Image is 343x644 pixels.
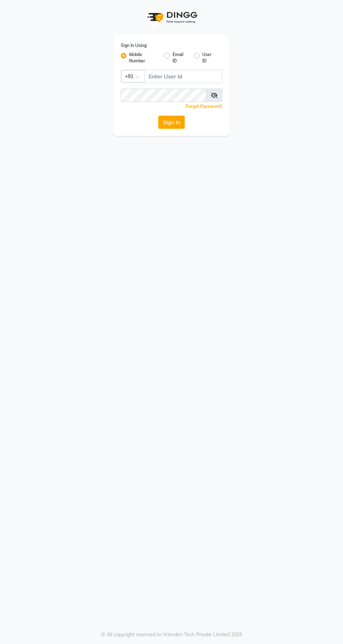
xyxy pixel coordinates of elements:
label: Email ID [173,51,188,64]
label: Mobile Number [129,51,159,64]
img: logo1.svg [143,7,199,28]
input: Username [144,70,222,83]
a: Forgot Password? [186,104,222,109]
label: Sign In Using: [121,42,147,49]
label: User ID [202,51,217,64]
button: Sign In [158,116,185,129]
input: Username [121,89,206,102]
